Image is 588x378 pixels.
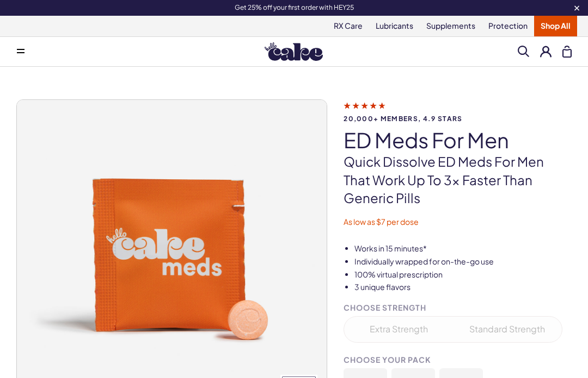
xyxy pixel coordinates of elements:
[482,16,534,36] a: Protection
[354,282,572,293] li: 3 unique flavors
[344,115,572,122] span: 20,000+ members, 4.9 stars
[369,16,420,36] a: Lubricants
[344,217,572,228] p: As low as $7 per dose
[344,100,572,122] a: 20,000+ members, 4.9 stars
[327,16,369,36] a: RX Care
[344,129,572,152] h1: ED Meds for Men
[344,153,572,207] p: Quick dissolve ED Meds for men that work up to 3x faster than generic pills
[534,16,577,36] a: Shop All
[354,256,572,267] li: Individually wrapped for on-the-go use
[420,16,482,36] a: Supplements
[354,243,572,254] li: Works in 15 minutes*
[354,269,572,280] li: 100% virtual prescription
[265,42,323,61] img: Hello Cake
